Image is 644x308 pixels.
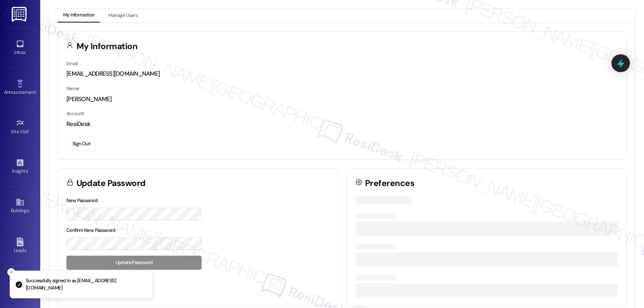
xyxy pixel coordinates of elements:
[7,268,15,276] button: Close toast
[66,95,618,103] div: [PERSON_NAME]
[76,179,146,188] h3: Update Password
[66,110,84,117] label: Account
[29,128,30,133] span: •
[12,7,28,22] img: ResiDesk Logo
[4,37,36,59] a: Inbox
[66,60,78,67] label: Email
[66,137,96,151] button: Sign Out
[66,85,79,92] label: Name
[4,156,36,178] a: Insights •
[103,9,143,23] button: Manage Users
[4,275,36,296] a: Templates •
[76,42,138,51] h3: My Information
[4,235,36,257] a: Leads
[66,70,618,78] div: [EMAIL_ADDRESS][DOMAIN_NAME]
[26,277,146,291] p: Successfully signed in as [EMAIL_ADDRESS][DOMAIN_NAME]
[36,88,37,94] span: •
[66,120,618,128] div: ResiDesk
[58,9,100,23] button: My Information
[66,197,98,204] label: New Password
[4,116,36,138] a: Site Visit •
[4,195,36,217] a: Buildings
[66,227,116,234] label: Confirm New Password
[365,179,414,188] h3: Preferences
[28,167,29,173] span: •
